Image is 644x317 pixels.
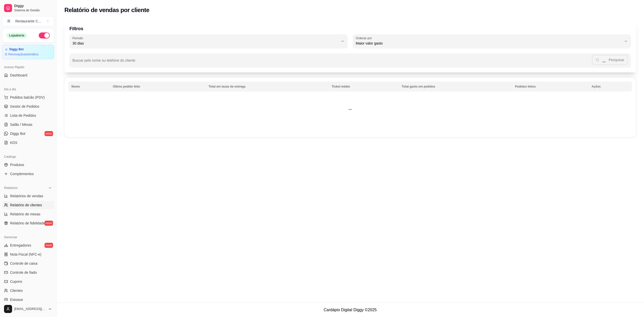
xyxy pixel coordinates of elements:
[6,19,11,24] span: R
[2,201,54,209] a: Relatório de clientes
[10,297,23,302] span: Estoque
[10,131,25,136] span: Diggy Bot
[2,102,54,110] a: Gestor de Pedidos
[10,122,32,127] span: Salão / Mesas
[10,279,22,284] span: Cupons
[10,140,17,145] span: KDS
[72,36,85,40] label: Período
[10,113,36,118] span: Lista de Pedidos
[348,105,353,110] div: Loading
[10,252,41,257] span: Nota Fiscal (NFC-e)
[2,161,54,169] a: Produtos
[2,63,54,71] div: Acesso Rápido
[56,303,644,317] footer: Cardápio Digital Diggy © 2025
[2,170,54,178] a: Complementos
[2,121,54,129] a: Salão / Mesas
[2,241,54,249] a: Entregadoresnovo
[2,259,54,267] a: Controle de caixa
[2,111,54,120] a: Lista de Pedidos
[2,192,54,200] a: Relatórios de vendas
[4,186,18,190] span: Relatórios
[39,32,50,38] button: Alterar Status
[2,139,54,147] a: KDS
[353,34,631,48] button: Ordenar porMaior valor gasto
[10,270,37,275] span: Controle de fiado
[2,71,54,79] a: Dashboard
[2,85,54,93] div: Dia a dia
[2,153,54,161] div: Catálogo
[72,41,339,46] span: 30 dias
[10,171,34,176] span: Complementos
[2,16,54,26] button: Select a team
[2,2,54,14] a: DiggySistema de Gestão
[69,25,631,32] p: Filtros
[2,268,54,276] a: Controle de fiado
[10,221,45,226] span: Relatório de fidelidade
[10,162,24,167] span: Produtos
[15,19,41,24] div: Restaurante C ...
[14,4,52,8] span: Diggy
[10,243,31,248] span: Entregadores
[2,130,54,138] a: Diggy Botnovo
[10,193,43,199] span: Relatórios de vendas
[2,303,54,315] button: [EMAIL_ADDRESS][DOMAIN_NAME]
[64,6,149,14] h2: Relatório de vendas por cliente
[2,45,54,59] a: Diggy BotRenovaçãoautomática
[2,250,54,258] a: Nota Fiscal (NFC-e)
[10,95,45,100] span: Pedidos balcão (PDV)
[14,307,46,311] span: [EMAIL_ADDRESS][DOMAIN_NAME]
[10,261,37,266] span: Controle de caixa
[2,287,54,295] a: Clientes
[356,36,374,40] label: Ordenar por
[14,8,52,12] span: Sistema de Gestão
[10,212,41,217] span: Relatório de mesas
[2,210,54,218] a: Relatório de mesas
[10,203,42,208] span: Relatório de clientes
[8,52,38,56] article: Renovação automática
[72,60,592,65] input: Buscar pelo nome ou telefone do cliente
[69,34,348,48] button: Período30 dias
[2,278,54,286] a: Cupons
[10,73,27,78] span: Dashboard
[2,296,54,304] a: Estoque
[2,233,54,241] div: Gerenciar
[10,288,23,293] span: Clientes
[6,33,27,38] div: Loja aberta
[2,93,54,101] button: Pedidos balcão (PDV)
[9,48,24,51] article: Diggy Bot
[356,41,622,46] span: Maior valor gasto
[2,219,54,227] a: Relatório de fidelidadenovo
[10,104,39,109] span: Gestor de Pedidos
